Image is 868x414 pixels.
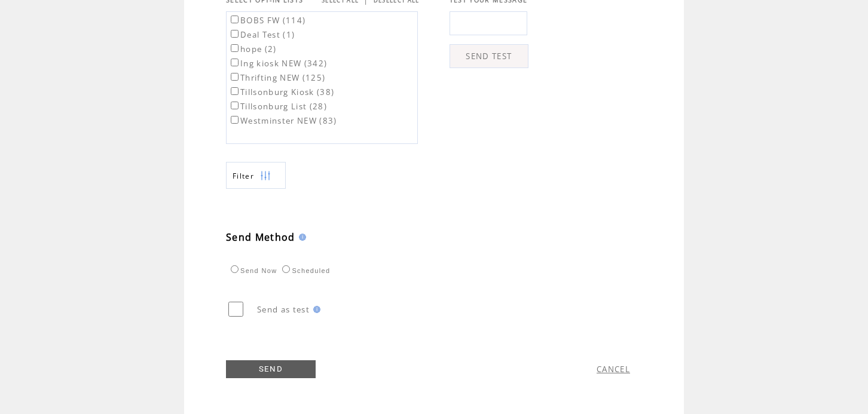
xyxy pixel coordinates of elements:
[228,15,305,26] label: BOBS FW (114)
[231,87,239,95] input: Tillsonburg Kiosk (38)
[310,306,320,313] img: help.gif
[226,162,286,189] a: Filter
[231,16,239,23] input: BOBS FW (114)
[228,87,334,97] label: Tillsonburg Kiosk (38)
[231,44,239,52] input: hope (2)
[295,234,306,241] img: help.gif
[231,265,239,273] input: Send Now
[228,58,327,69] label: Ing kiosk NEW (342)
[231,116,239,124] input: Westminster NEW (83)
[228,44,277,54] label: hope (2)
[228,72,325,83] label: Thrifting NEW (125)
[226,360,316,378] a: SEND
[231,59,239,66] input: Ing kiosk NEW (342)
[231,73,239,81] input: Thrifting NEW (125)
[257,304,310,315] span: Send as test
[279,267,330,274] label: Scheduled
[226,231,295,244] span: Send Method
[260,162,271,189] img: filters.png
[597,364,630,375] a: CANCEL
[228,267,277,274] label: Send Now
[233,171,254,181] span: Show filters
[228,101,327,112] label: Tillsonburg List (28)
[282,265,290,273] input: Scheduled
[231,30,239,38] input: Deal Test (1)
[228,29,295,40] label: Deal Test (1)
[228,115,337,126] label: Westminster NEW (83)
[231,102,239,109] input: Tillsonburg List (28)
[450,44,528,68] a: SEND TEST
